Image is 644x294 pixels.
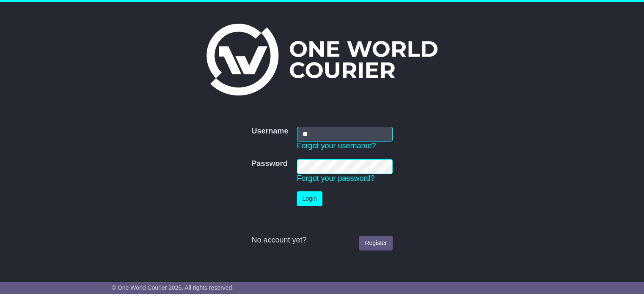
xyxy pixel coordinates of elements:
[297,191,322,206] button: Login
[359,236,392,250] a: Register
[251,127,288,136] label: Username
[112,284,234,291] span: © One World Courier 2025. All rights reserved.
[251,159,287,169] label: Password
[206,24,438,95] img: One World
[297,142,376,150] a: Forgot your username?
[251,236,392,245] div: No account yet?
[297,174,375,182] a: Forgot your password?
